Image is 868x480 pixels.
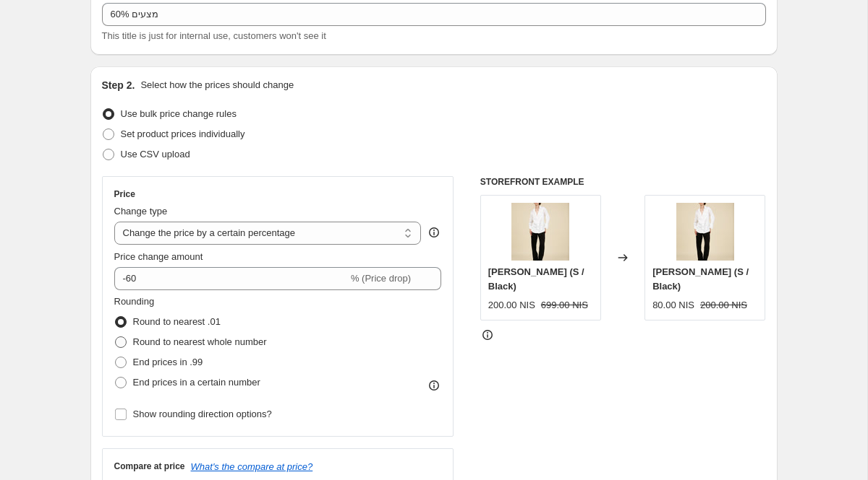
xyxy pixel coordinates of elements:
input: 30% off holiday sale [102,3,766,26]
span: Use CSV upload [121,149,190,160]
span: End prices in a certain number [133,377,260,388]
div: help [427,225,441,240]
span: Round to nearest .01 [133,316,221,327]
span: % (Price drop) [351,273,411,284]
span: [PERSON_NAME] (S / Black) [652,266,749,292]
h6: STOREFRONT EXAMPLE [480,176,766,188]
span: Round to nearest whole number [133,336,267,347]
span: 80.00 NIS [652,300,694,310]
input: -15 [114,267,348,290]
span: 200.00 NIS [700,300,747,310]
button: What's the compare at price? [191,461,313,472]
span: 200.00 NIS [488,300,535,310]
span: Show rounding direction options? [133,409,272,419]
h2: Step 2. [102,78,135,92]
span: [PERSON_NAME] (S / Black) [488,266,584,292]
span: Price change amount [114,251,203,262]
p: Select how the prices should change [140,78,294,92]
span: End prices in .99 [133,357,203,367]
h3: Compare at price [114,461,185,472]
h3: Price [114,188,135,200]
img: IMG-481_1_80x.jpg [511,203,569,261]
span: 699.00 NIS [541,300,588,310]
span: Rounding [114,296,155,307]
span: Change type [114,206,168,217]
span: Set product prices individually [121,128,245,139]
span: Use bulk price change rules [121,108,237,119]
img: IMG-481_1_80x.jpg [676,203,734,261]
span: This title is just for internal use, customers won't see it [102,30,326,41]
